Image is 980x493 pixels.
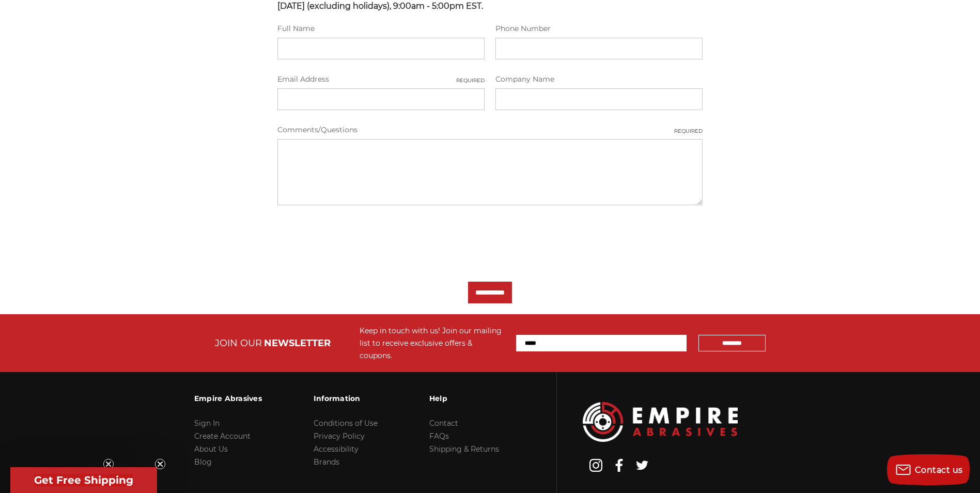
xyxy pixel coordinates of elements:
[194,419,220,428] a: Sign In
[215,337,262,349] span: JOIN OUR
[456,76,485,84] small: Required
[34,474,133,486] span: Get Free Shipping
[277,125,703,135] label: Comments/Questions
[194,432,251,441] a: Create Account
[103,459,114,469] button: Close teaser
[495,74,703,85] label: Company Name
[674,127,703,135] small: Required
[277,23,485,34] label: Full Name
[429,419,458,428] a: Contact
[915,465,963,475] span: Contact us
[887,454,970,485] button: Contact us
[429,444,499,454] a: Shipping & Returns
[277,220,434,260] iframe: reCAPTCHA
[194,444,228,454] a: About Us
[194,457,212,467] a: Blog
[314,388,378,409] h3: Information
[360,325,506,362] div: Keep in touch with us! Join our mailing list to receive exclusive offers & coupons.
[314,457,339,467] a: Brands
[429,388,499,409] h3: Help
[155,459,165,469] button: Close teaser
[583,402,738,442] img: Empire Abrasives Logo Image
[277,74,485,85] label: Email Address
[10,467,157,493] div: Get Free ShippingClose teaser
[314,432,365,441] a: Privacy Policy
[314,419,378,428] a: Conditions of Use
[495,23,703,34] label: Phone Number
[429,432,449,441] a: FAQs
[194,388,262,409] h3: Empire Abrasives
[264,337,331,349] span: NEWSLETTER
[314,444,359,454] a: Accessibility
